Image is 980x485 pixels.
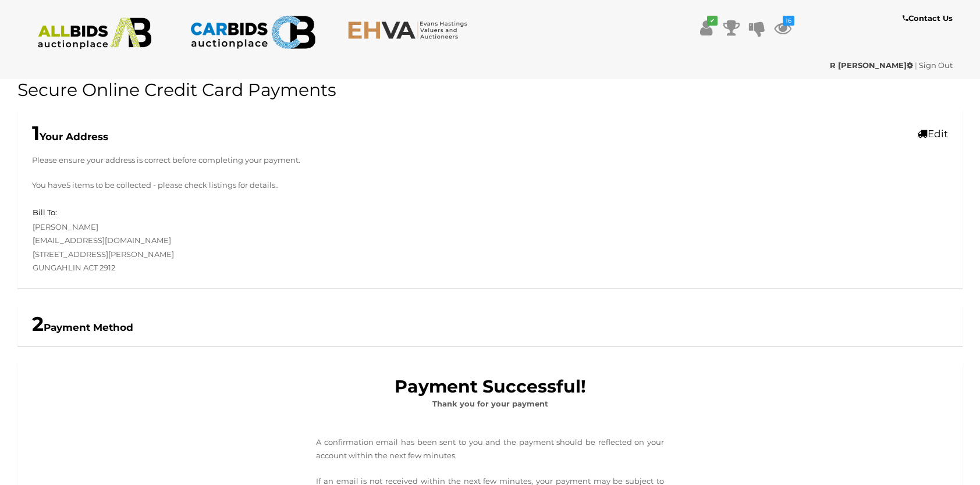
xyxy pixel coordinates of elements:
[32,131,108,142] b: Your Address
[915,60,917,70] span: |
[707,16,718,26] i: ✔
[17,80,963,99] h1: Secure Online Credit Card Payments
[24,206,490,275] div: [PERSON_NAME] [EMAIL_ADDRESS][DOMAIN_NAME] [STREET_ADDRESS][PERSON_NAME] GUNGAHLIN ACT 2912
[32,179,66,192] span: You have
[347,20,474,40] img: EHVA.com.au
[395,376,586,397] b: Payment Successful!
[830,60,913,70] strong: R [PERSON_NAME]
[66,179,277,192] span: 5 items to be collected - please check listings for details.
[432,399,548,408] b: Thank you for your payment
[33,208,57,216] h5: Bill To:
[190,12,316,53] img: CARBIDS.com.au
[32,154,948,167] p: Please ensure your address is correct before completing your payment.
[774,17,791,38] a: 16
[277,179,279,192] span: .
[31,17,158,49] img: ALLBIDS.com.au
[32,121,40,145] span: 1
[697,17,715,38] a: ✔
[783,16,794,26] i: 16
[316,436,664,463] p: A confirmation email has been sent to you and the payment should be reflected on your account wit...
[918,128,948,140] a: Edit
[32,322,133,333] b: Payment Method
[32,312,44,336] span: 2
[830,60,915,70] a: R [PERSON_NAME]
[903,12,956,25] a: Contact Us
[919,60,953,70] a: Sign Out
[903,13,953,23] b: Contact Us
